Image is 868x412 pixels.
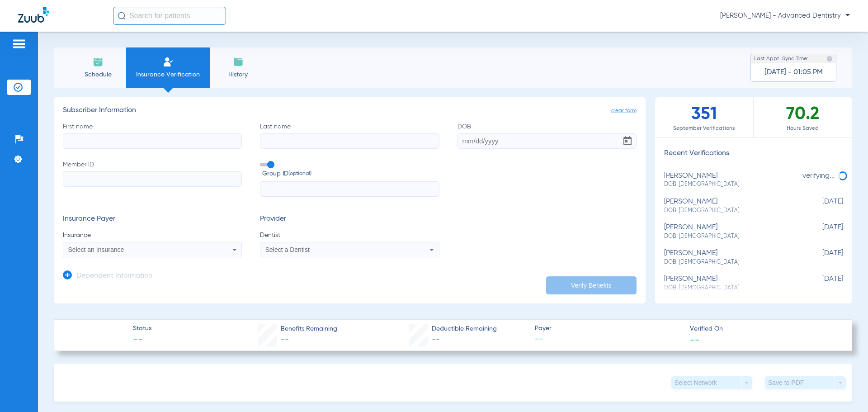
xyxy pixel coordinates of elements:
input: Last name [260,133,439,149]
span: Benefits Remaining [281,324,337,334]
span: Schedule [76,70,119,79]
span: DOB: [DEMOGRAPHIC_DATA] [664,207,798,215]
div: [PERSON_NAME] [664,275,798,292]
span: [DATE] - 01:05 PM [764,68,823,77]
span: Deductible Remaining [432,324,497,334]
h3: Subscriber Information [63,106,637,115]
button: Verify Benefits [546,276,637,294]
span: verifying... [802,172,835,180]
h3: Recent Verifications [655,149,852,158]
span: -- [281,336,289,344]
span: Hours Saved [754,124,852,133]
span: Group ID [262,169,439,179]
h3: Provider [260,215,439,224]
span: Insurance Verification [133,70,203,79]
h3: Insurance Payer [63,215,242,224]
span: DOB: [DEMOGRAPHIC_DATA] [664,180,798,189]
span: -- [690,335,700,344]
span: DOB: [DEMOGRAPHIC_DATA] [664,258,798,266]
span: clear form [611,106,637,115]
input: Member ID [63,171,242,187]
label: Member ID [63,160,242,197]
small: (optional) [288,169,311,179]
span: Status [133,324,151,333]
span: Last Appt. Sync Time: [754,54,808,63]
span: Dentist [260,231,439,240]
div: [PERSON_NAME] [664,172,798,189]
div: [PERSON_NAME] [664,249,798,266]
img: last sync help info [826,56,833,62]
input: First name [63,133,242,149]
img: hamburger-icon [12,38,26,49]
span: Insurance [63,231,242,240]
span: Verified On [690,324,837,334]
img: Search Icon [118,12,126,20]
span: Select a Dentist [265,246,310,253]
img: History [233,57,244,67]
img: Schedule [93,57,104,67]
span: -- [535,334,682,345]
input: Search for patients [113,7,226,25]
span: -- [133,334,151,346]
label: DOB [458,122,637,149]
h3: Dependent Information [76,272,152,281]
div: [PERSON_NAME] [664,223,798,240]
img: Zuub Logo [18,7,49,23]
input: DOBOpen calendar [458,133,637,149]
div: 351 [655,97,754,137]
span: Select an Insurance [68,246,124,253]
div: [PERSON_NAME] [664,198,798,214]
span: September Verifications [655,124,753,133]
span: Payer [535,324,682,333]
span: [DATE] [798,198,843,214]
button: Open calendar [618,132,637,150]
span: DOB: [DEMOGRAPHIC_DATA] [664,232,798,241]
span: History [217,70,259,79]
label: First name [63,122,242,149]
span: [DATE] [798,249,843,266]
span: [DATE] [798,223,843,240]
span: -- [432,336,440,344]
img: Manual Insurance Verification [163,57,174,67]
span: [DATE] [798,275,843,292]
label: Last name [260,122,439,149]
div: 70.2 [754,97,852,137]
span: [PERSON_NAME] - Advanced Dentistry [720,11,850,20]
